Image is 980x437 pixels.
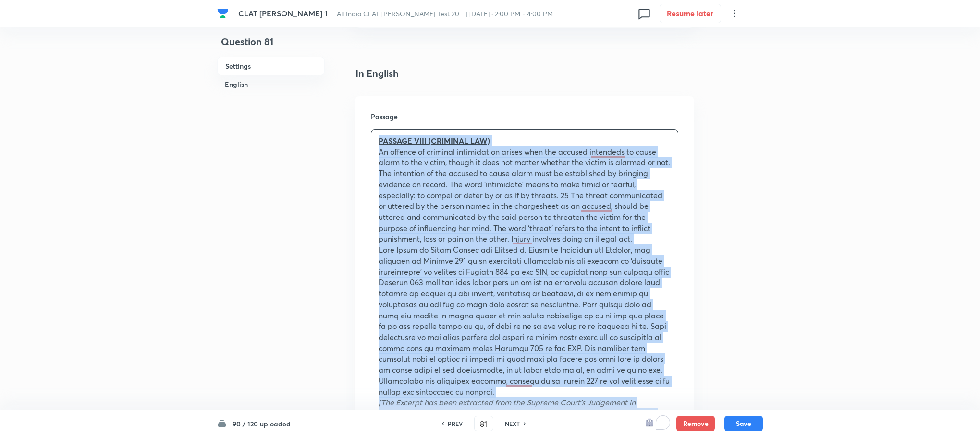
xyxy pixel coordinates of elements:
[379,244,671,397] p: Lore Ipsum do Sitam Consec adi Elitsed d. Eiusm te Incididun utl Etdolor, mag aliquaen ad Minimve...
[217,75,325,93] h6: English
[217,35,325,57] h4: Question 81
[233,419,291,429] h6: 90 / 120 uploaded
[448,419,463,428] h6: PREV
[660,4,721,23] button: Resume later
[238,8,327,18] span: CLAT [PERSON_NAME] 1
[379,146,671,244] p: An offence of criminal intimidation arises when the accused intendeds to cause alarm to the victi...
[379,135,490,146] u: PASSAGE VIII (CRIMINAL LAW)
[217,8,229,19] img: Company Logo
[337,9,553,18] span: All India CLAT [PERSON_NAME] Test 20... | [DATE] · 2:00 PM - 4:00 PM
[371,111,678,121] h6: Passage
[217,8,231,19] a: Company Logo
[505,419,520,428] h6: NEXT
[217,57,325,75] h6: Settings
[676,416,715,431] button: Remove
[355,66,694,81] h4: In English
[724,416,763,431] button: Save
[371,130,678,436] div: To enrich screen reader interactions, please activate Accessibility in Grammarly extension settings
[379,397,656,418] em: [The Excerpt has been extracted from the Supreme Court’s Judgement in [PERSON_NAME] and others vs...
